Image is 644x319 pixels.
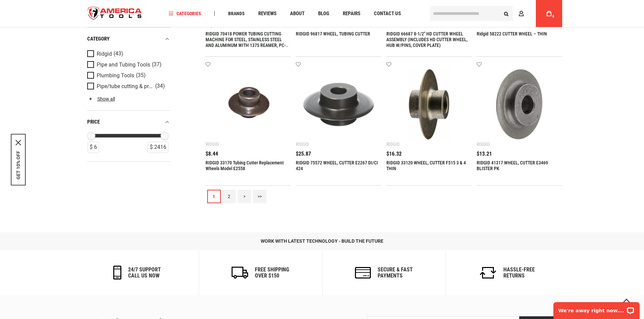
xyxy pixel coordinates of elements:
[87,82,168,90] a: Pipe/tube cutting & preparation (34)
[16,140,21,145] svg: close icon
[97,51,112,57] span: Ridgid
[148,141,168,153] div: $ 2416
[296,160,378,171] a: RIDGID 75572 WHEEL, CUTTER E2267 DI/CI 424
[114,51,123,57] span: (43)
[155,83,165,89] span: (34)
[483,69,555,140] img: RIDGID 41317 WHEEL, CUTTER E3469 BLISTER PK
[206,141,219,147] div: Ridgid
[477,151,492,157] span: $13.21
[315,9,332,18] a: Blog
[16,151,21,179] button: GET 10% OFF
[296,141,309,147] div: Ridgid
[477,141,490,147] div: Ridgid
[503,267,535,278] h6: Hassle-Free Returns
[255,9,280,18] a: Reviews
[238,190,251,203] a: >
[287,9,308,18] a: About
[87,34,170,43] div: category
[225,9,248,18] a: Brands
[386,31,468,48] a: RIDGID 66687 8-1/2" HD CUTTER WHEEL ASSEMBLY (INCLUDES HD CUTTER WHEEL, HUB W/PINS, COVER PLATE)
[222,190,236,203] a: 2
[477,31,547,36] a: Ridgid 58222 CUTTER WHEEL – THIN
[128,267,161,278] h6: 24/7 support call us now
[88,141,99,153] div: $ 6
[549,298,644,319] iframe: LiveChat chat widget
[97,61,150,68] span: Pipe and Tubing Tools
[206,151,218,157] span: $8.44
[477,160,548,171] a: RIDGID 41317 WHEEL, CUTTER E3469 BLISTER PK
[97,83,153,89] span: Pipe/tube cutting & preparation
[206,160,284,171] a: RIDGID 33170 Tubing Cutter Replacement Wheels Model E2558
[393,69,465,140] img: RIDGID 33120 WHEEL, CUTTER F515 3 & 4 THIN
[386,151,402,157] span: $16.32
[500,7,513,20] button: Search
[258,11,277,16] span: Reviews
[136,73,146,78] span: (35)
[386,141,400,147] div: Ridgid
[371,9,404,18] a: Contact Us
[152,62,162,68] span: (37)
[87,50,168,57] a: Ridgid (43)
[87,27,170,161] div: Product Filters
[87,117,170,126] div: price
[253,190,266,203] a: >>
[255,267,289,278] h6: Free Shipping Over $150
[169,11,201,16] span: Categories
[82,1,148,26] img: America Tools
[206,31,288,54] a: RIDGID 70418 POWER TUBING CUTTING MACHINE FOR STEEL, STAINLESS STEEL AND ALUMINUM WITH 137S REAME...
[552,15,554,18] span: 0
[228,11,245,16] span: Brands
[212,69,284,140] img: RIDGID 33170 Tubing Cutter Replacement Wheels Model E2558
[166,9,204,18] a: Categories
[296,151,311,157] span: $25.87
[16,140,21,145] button: Close
[97,72,134,78] span: Plumbing Tools
[82,1,148,26] a: store logo
[303,69,375,140] img: RIDGID 75572 WHEEL, CUTTER E2267 DI/CI 424
[340,9,363,18] a: Repairs
[343,11,360,16] span: Repairs
[290,11,305,16] span: About
[87,72,168,79] a: Plumbing Tools (35)
[296,31,370,36] a: RIDGID 96817 WHEEL, TUBING CUTTER
[87,61,168,68] a: Pipe and Tubing Tools (37)
[378,267,413,278] h6: secure & fast payments
[374,11,401,16] span: Contact Us
[207,190,221,203] a: 1
[386,160,466,171] a: RIDGID 33120 WHEEL, CUTTER F515 3 & 4 THIN
[318,11,329,16] span: Blog
[87,96,115,101] a: Show all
